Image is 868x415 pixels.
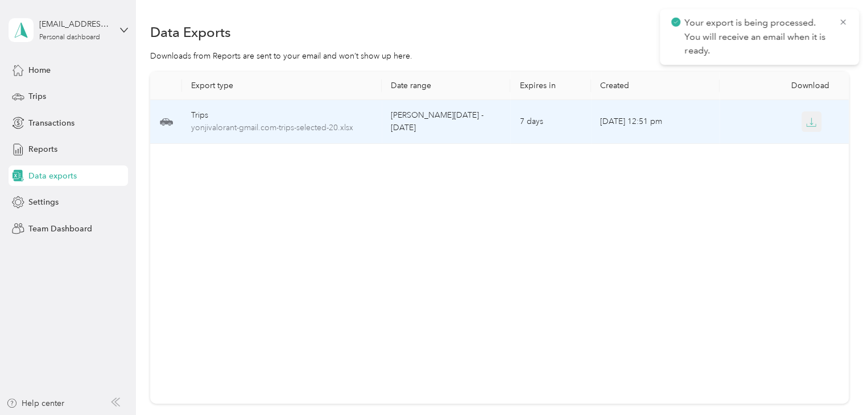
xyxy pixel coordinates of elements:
[804,351,868,415] iframe: Everlance-gr Chat Button Frame
[510,100,590,144] td: 7 days
[28,64,51,76] span: Home
[684,16,830,58] p: Your export is being processed. You will receive an email when it is ready.
[729,81,839,90] div: Download
[150,26,231,38] h1: Data Exports
[382,100,510,144] td: [PERSON_NAME][DATE] - [DATE]
[191,122,373,134] span: yonjivalorant-gmail.com-trips-selected-20.xlsx
[591,100,720,144] td: [DATE] 12:51 pm
[191,109,373,122] div: Trips
[382,72,510,100] th: Date range
[39,34,100,41] div: Personal dashboard
[28,117,75,129] span: Transactions
[28,143,57,155] span: Reports
[28,170,77,182] span: Data exports
[39,18,110,30] div: [EMAIL_ADDRESS][DOMAIN_NAME]
[182,72,382,100] th: Export type
[150,50,849,62] div: Downloads from Reports are sent to your email and won’t show up here.
[28,90,46,102] span: Trips
[28,223,92,235] span: Team Dashboard
[510,72,590,100] th: Expires in
[591,72,720,100] th: Created
[6,397,64,409] button: Help center
[28,196,59,208] span: Settings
